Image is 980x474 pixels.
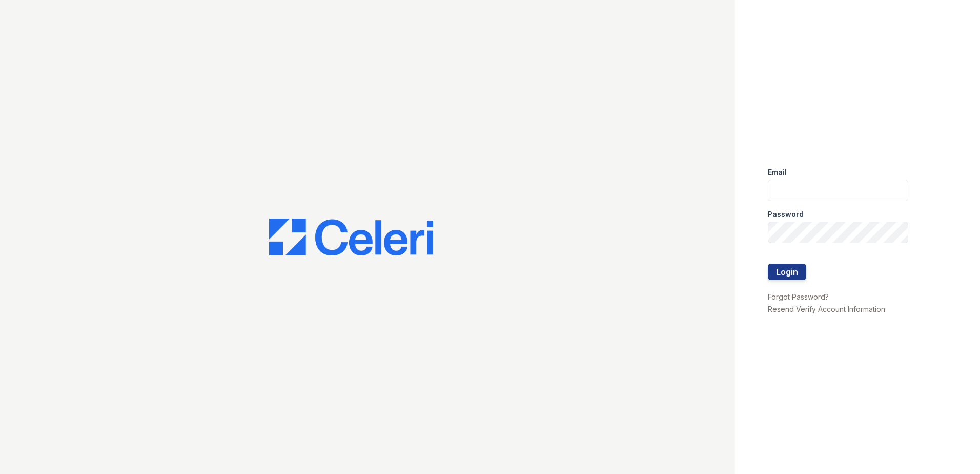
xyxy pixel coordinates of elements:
[768,305,885,313] a: Resend Verify Account Information
[768,292,829,301] a: Forgot Password?
[768,209,804,220] label: Password
[768,264,806,280] button: Login
[768,167,787,177] label: Email
[269,219,433,255] img: CE_Logo_Blue-a8612792a0a2168367f1c8372b55b34899dd931a85d93a1a3d3e32e68fde9ad4.png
